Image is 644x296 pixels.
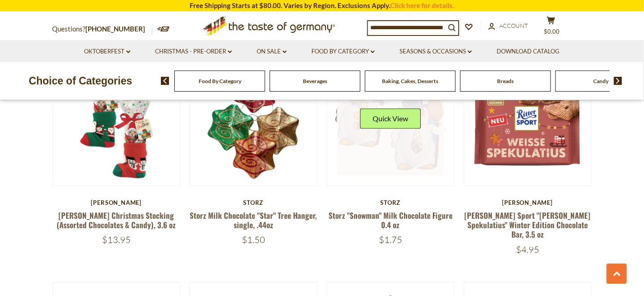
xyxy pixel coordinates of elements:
a: On Sale [257,47,287,57]
a: Click here for details. [391,1,454,9]
a: Candy [593,78,608,84]
a: [PERSON_NAME] Christmas Stocking (Assorted Chocolates & Candy), 3.6 oz [57,210,176,231]
a: Baking, Cakes, Desserts [382,78,439,84]
a: Food By Category [199,78,241,84]
a: Storz "Snowman" Milk Chocolate Figure 0.4 oz [329,210,453,231]
img: next arrow [614,77,622,85]
button: Quick View [360,109,421,129]
p: Questions? [53,23,152,35]
img: Windel Christmas Stocking (Assorted Chocolates & Candy), 3.6 oz [53,59,180,186]
span: Account [500,22,529,29]
a: Download Catalog [497,47,560,57]
div: [PERSON_NAME] [53,199,181,207]
span: $0.00 [544,28,560,35]
a: Storz Milk Chocolate "Star" Tree Hanger, single, .44oz [190,210,317,231]
img: Ritter Sport "Weiss Spekulatius" Winter Edition Chocolate Bar, 3.5 oz [464,59,591,186]
a: Seasons & Occasions [400,47,472,57]
button: $0.00 [538,16,565,39]
span: $1.50 [242,234,265,246]
img: Storz Milk Chocolate "Star" Tree Hanger, single, .44oz [190,59,317,186]
span: $1.75 [379,234,402,246]
div: Storz [190,199,318,207]
img: previous arrow [161,77,169,85]
div: [PERSON_NAME] [464,199,592,207]
a: Oktoberfest [84,47,130,57]
a: Christmas - PRE-ORDER [155,47,232,57]
span: $4.95 [516,244,539,256]
a: Beverages [303,78,327,84]
a: Food By Category [311,47,375,57]
a: [PERSON_NAME] Sport "[PERSON_NAME] Spekulatius" Winter Edition Chocolate Bar, 3.5 oz [465,210,591,241]
div: Storz [327,199,455,207]
span: $13.95 [102,234,131,246]
a: Breads [497,78,514,84]
a: [PHONE_NUMBER] [86,25,146,33]
img: Storz "Snowman" Milk Chocolate Figure 0.4 oz [327,59,454,186]
a: Account [489,21,529,31]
